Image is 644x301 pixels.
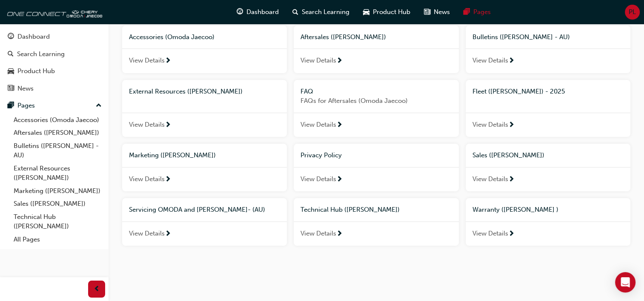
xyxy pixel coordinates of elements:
span: Sales ([PERSON_NAME]) [472,151,544,159]
div: Search Learning [17,49,65,59]
a: Technical Hub ([PERSON_NAME]) [10,210,105,233]
img: oneconnect [4,3,102,20]
a: Sales ([PERSON_NAME])View Details [466,144,630,191]
span: View Details [301,120,336,130]
span: car-icon [363,7,369,17]
span: View Details [472,174,508,184]
a: Accessories (Omoda Jaecoo) [10,114,105,127]
span: up-icon [96,100,102,111]
span: next-icon [165,176,171,184]
span: News [434,7,450,17]
a: guage-iconDashboard [230,3,286,21]
span: pages-icon [8,102,14,110]
a: Aftersales ([PERSON_NAME]) [10,126,105,139]
span: Accessories (Omoda Jaecoo) [129,33,215,41]
span: View Details [129,229,165,239]
span: Fleet ([PERSON_NAME]) - 2025 [472,88,565,95]
span: Technical Hub ([PERSON_NAME]) [301,206,400,213]
button: Pages [3,98,105,114]
a: news-iconNews [417,3,457,21]
span: next-icon [508,122,515,129]
a: All Pages [10,233,105,246]
span: Warranty ([PERSON_NAME] ) [472,206,558,213]
span: next-icon [165,230,171,238]
span: Bulletins ([PERSON_NAME] - AU) [472,33,570,41]
a: Aftersales ([PERSON_NAME])View Details [294,26,458,73]
span: search-icon [8,51,14,58]
span: View Details [301,56,336,65]
div: Product Hub [17,66,55,76]
span: next-icon [508,57,515,65]
span: guage-icon [237,7,243,17]
a: Privacy PolicyView Details [294,144,458,191]
div: News [17,84,34,94]
span: PL [629,7,636,17]
span: View Details [472,56,508,65]
a: News [3,81,105,97]
span: next-icon [165,122,171,129]
span: Privacy Policy [301,151,342,159]
span: Marketing ([PERSON_NAME]) [129,151,216,159]
span: next-icon [336,122,343,129]
a: Bulletins ([PERSON_NAME] - AU)View Details [466,26,630,73]
span: news-icon [424,7,430,17]
a: Technical Hub ([PERSON_NAME])View Details [294,198,458,246]
div: Dashboard [17,32,50,42]
span: next-icon [508,176,515,184]
a: Fleet ([PERSON_NAME]) - 2025View Details [466,80,630,137]
span: search-icon [292,7,298,17]
span: guage-icon [8,33,14,41]
span: View Details [129,120,165,130]
a: pages-iconPages [457,3,498,21]
span: External Resources ([PERSON_NAME]) [129,88,243,95]
a: Accessories (Omoda Jaecoo)View Details [122,26,287,73]
span: Product Hub [373,7,410,17]
span: Aftersales ([PERSON_NAME]) [301,33,386,41]
button: PL [625,5,640,20]
span: car-icon [8,68,14,75]
a: Marketing ([PERSON_NAME]) [10,185,105,198]
span: View Details [129,56,165,65]
span: FAQs for Aftersales (Omoda Jaecoo) [301,96,452,106]
a: FAQFAQs for Aftersales (Omoda Jaecoo)View Details [294,80,458,137]
span: next-icon [336,57,343,65]
a: Warranty ([PERSON_NAME] )View Details [466,198,630,246]
span: FAQ [301,88,313,95]
span: Dashboard [246,7,279,17]
span: Pages [473,7,491,17]
span: View Details [301,229,336,239]
span: pages-icon [464,7,470,17]
span: View Details [472,229,508,239]
span: next-icon [336,176,343,184]
span: View Details [301,174,336,184]
button: DashboardSearch LearningProduct HubNews [3,27,105,98]
a: Sales ([PERSON_NAME]) [10,197,105,210]
div: Pages [17,101,35,111]
a: car-iconProduct Hub [356,3,417,21]
a: External Resources ([PERSON_NAME])View Details [122,80,287,137]
a: Marketing ([PERSON_NAME])View Details [122,144,287,191]
div: Open Intercom Messenger [615,272,635,292]
a: Search Learning [3,46,105,62]
a: Product Hub [3,63,105,79]
a: Bulletins ([PERSON_NAME] - AU) [10,139,105,162]
span: Servicing OMODA and [PERSON_NAME]- (AU) [129,206,265,213]
a: Dashboard [3,29,105,45]
span: news-icon [8,85,14,93]
span: Search Learning [302,7,349,17]
span: View Details [472,120,508,130]
span: next-icon [508,230,515,238]
span: next-icon [336,230,343,238]
span: next-icon [165,57,171,65]
span: prev-icon [94,284,100,295]
a: Servicing OMODA and [PERSON_NAME]- (AU)View Details [122,198,287,246]
a: External Resources ([PERSON_NAME]) [10,162,105,185]
span: View Details [129,174,165,184]
a: search-iconSearch Learning [286,3,356,21]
